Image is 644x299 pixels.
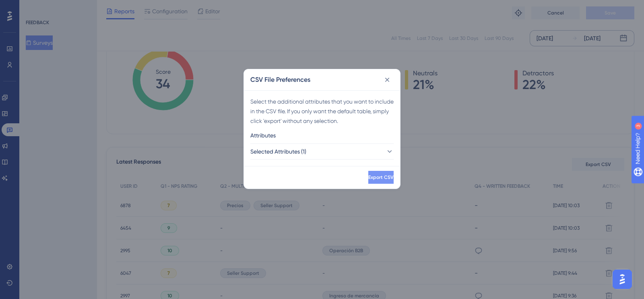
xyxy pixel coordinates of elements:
[368,174,394,181] span: Export CSV
[56,4,58,10] div: 3
[250,97,394,126] div: Select the additional attributes that you want to include in the CSV file. If you only want the d...
[19,2,50,12] span: Need Help?
[250,147,306,156] span: Selected Attributes (1)
[250,75,310,85] h2: CSV File Preferences
[610,267,634,291] iframe: UserGuiding AI Assistant Launcher
[250,131,276,140] span: Attributes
